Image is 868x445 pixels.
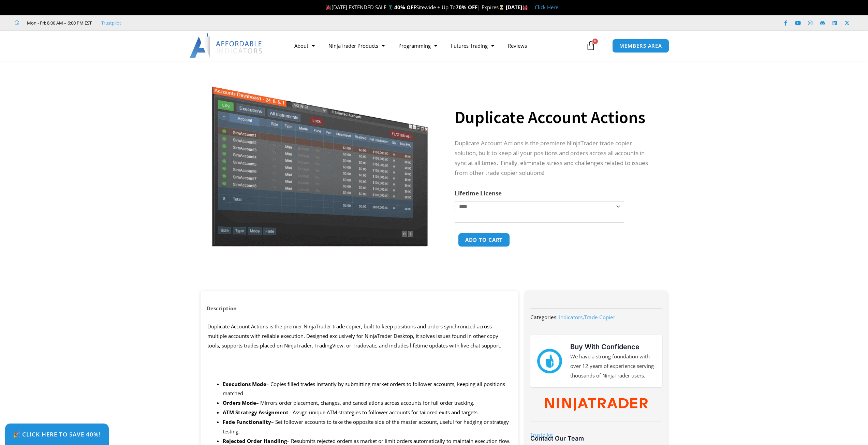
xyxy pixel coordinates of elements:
[223,381,266,387] b: Executions Mode
[288,38,322,54] a: About
[455,138,654,178] p: Duplicate Account Actions is the premiere NinjaTrader trade copier solution, built to keep all yo...
[223,418,271,425] b: Fade Functionality
[207,323,501,349] span: Duplicate Account Actions is the premier NinjaTrader trade copier, built to keep positions and or...
[5,424,109,445] a: 🎉 Click Here to save 40%!
[455,105,654,129] h1: Duplicate Account Actions
[256,399,474,406] span: – Mirrors order placement, changes, and cancellations across accounts for full order tracking.
[499,5,504,10] img: ⌛
[223,418,509,435] span: – Set follower accounts to take the opposite side of the master account, useful for hedging or st...
[326,5,331,10] img: 🎉
[101,19,121,27] a: Trustpilot
[322,38,392,54] a: NinjaTrader Products
[576,36,606,56] a: 0
[13,431,101,437] span: 🎉 Click Here to save 40%!
[570,352,656,381] p: We have a strong foundation with over 12 years of experience serving thousands of NinjaTrader users.
[501,38,534,54] a: Reviews
[25,19,92,27] span: Mon - Fri: 8:00 AM – 6:00 PM EST
[223,381,505,397] span: – Copies filled trades instantly by submitting market orders to follower accounts, keeping all po...
[223,409,289,416] b: ATM Strategy Assignment
[190,33,263,58] img: LogoAI | Affordable Indicators – NinjaTrader
[394,4,416,11] strong: 40% OFF
[207,353,377,362] strong: NinjaTrader Trade Copier Features and Benefits
[210,73,429,247] img: Screenshot 2024-08-26 15414455555 | Affordable Indicators – NinjaTrader
[559,314,615,321] span: ,
[506,4,528,11] strong: [DATE]
[392,38,444,54] a: Programming
[530,314,558,321] span: Categories:
[570,342,656,352] h3: Buy With Confidence
[559,314,583,321] a: Indicators
[592,39,598,44] span: 0
[324,4,506,11] span: [DATE] EXTENDED SALE 🏌️‍♂️ Sitewide + Up To | Expires
[545,398,648,411] img: NinjaTrader Wordmark color RGB | Affordable Indicators – NinjaTrader
[288,38,584,54] nav: Menu
[223,399,256,406] b: Orders Mode
[584,314,615,321] a: Trade Copier
[456,4,477,11] strong: 70% OFF
[612,39,669,53] a: MEMBERS AREA
[201,302,243,315] a: Description
[455,189,502,197] label: Lifetime License
[289,409,479,416] span: – Assign unique ATM strategies to follower accounts for tailored exits and targets.
[619,43,662,48] span: MEMBERS AREA
[458,233,510,247] button: Add to cart
[535,4,558,11] a: Click Here
[444,38,501,54] a: Futures Trading
[537,349,562,373] img: mark thumbs good 43913 | Affordable Indicators – NinjaTrader
[523,5,528,10] img: 🏭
